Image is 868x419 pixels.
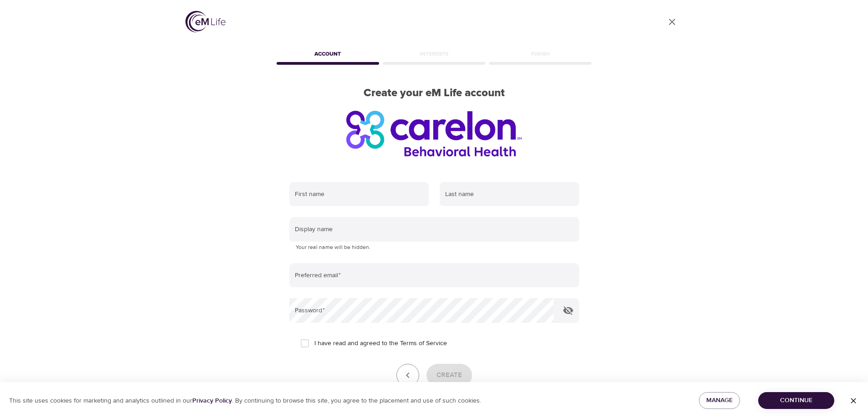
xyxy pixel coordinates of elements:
[296,243,573,252] p: Your real name will be hidden.
[661,11,683,33] a: close
[765,395,827,406] span: Continue
[275,87,594,100] h2: Create your eM Life account
[400,339,447,348] a: Terms of Service
[758,392,834,409] button: Continue
[706,395,733,406] span: Manage
[192,397,232,405] a: Privacy Policy
[699,392,740,409] button: Manage
[314,339,447,348] span: I have read and agreed to the
[185,11,226,32] img: logo
[346,111,522,156] img: organizations%2Forganizations%2FCarelon%20-%20Beacon%20logo.jpg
